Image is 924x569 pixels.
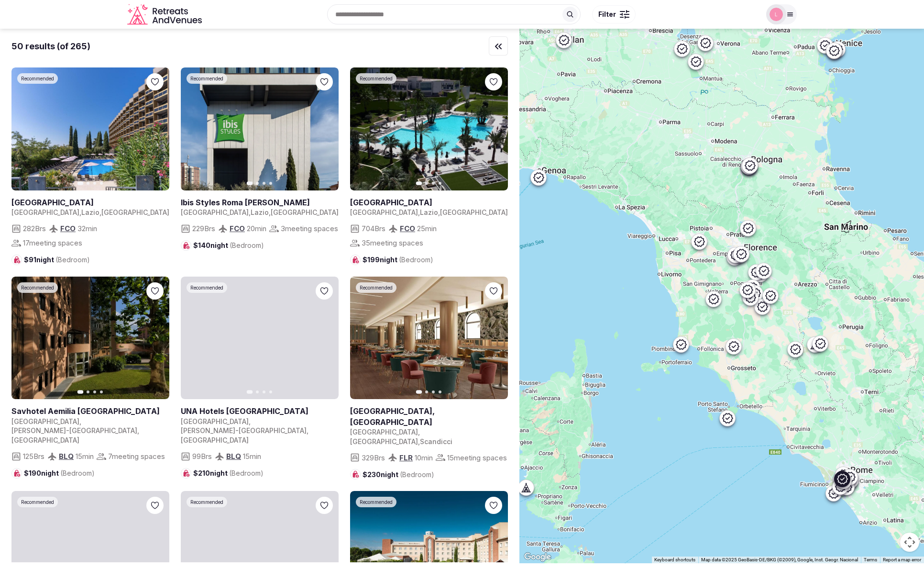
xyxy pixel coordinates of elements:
a: View UNA Hotels Bologna Centro [181,277,339,400]
h2: [GEOGRAPHIC_DATA], [GEOGRAPHIC_DATA] [350,406,508,427]
button: Go to slide 3 [432,390,435,393]
div: Recommended [356,73,396,84]
a: Report a map error [883,557,921,562]
span: 282 Brs [23,223,46,234]
span: 15 min [76,451,94,461]
span: (Bedroom) [230,241,264,249]
span: 99 Brs [192,451,212,461]
span: [PERSON_NAME]-[GEOGRAPHIC_DATA] [181,426,307,435]
a: BLQ [226,452,241,461]
span: , [249,208,251,216]
a: View Ergife Palace [350,67,508,190]
button: Go to slide 4 [439,390,441,393]
a: Visit the homepage [127,4,204,25]
button: Go to slide 2 [256,182,259,185]
span: 15 meeting spaces [447,453,507,463]
div: Recommended [187,497,227,507]
span: $140 night [193,241,264,250]
button: Go to slide 3 [263,182,265,185]
div: Recommended [356,497,396,507]
a: FCO [230,224,245,233]
button: Filter [592,5,636,23]
div: Recommended [17,73,58,84]
span: [GEOGRAPHIC_DATA] [181,436,249,444]
span: , [99,208,101,216]
span: Lazio [81,208,99,216]
span: 20 min [247,223,266,234]
button: Go to slide 1 [77,181,84,185]
button: Go to slide 1 [416,181,422,185]
div: 50 results (of 265) [11,40,90,52]
span: (Bedroom) [55,256,90,264]
a: View venue [350,406,508,427]
button: Go to slide 2 [425,182,428,185]
span: Recommended [360,75,393,82]
button: Go to slide 4 [269,182,272,185]
span: (Bedroom) [60,469,95,477]
span: , [438,208,440,216]
h2: [GEOGRAPHIC_DATA] [11,197,169,208]
span: Scandicci [420,437,452,446]
span: [GEOGRAPHIC_DATA] [11,208,79,216]
div: Recommended [17,282,58,293]
span: [GEOGRAPHIC_DATA] [181,208,249,216]
button: Go to slide 2 [256,390,259,393]
span: , [269,208,271,216]
span: 229 Brs [192,223,215,234]
button: Go to slide 2 [425,390,428,393]
a: FLR [399,453,413,462]
a: View Hotel Midas Roma [11,67,169,190]
div: Recommended [17,497,58,507]
span: , [137,426,139,435]
span: Lazio [420,208,438,216]
a: View venue [350,197,508,208]
span: , [79,417,81,425]
button: Go to slide 4 [100,182,103,185]
button: Go to slide 2 [87,182,89,185]
a: View venue [181,197,339,208]
span: 25 min [417,223,437,234]
div: Recommended [187,73,227,84]
h2: UNA Hotels [GEOGRAPHIC_DATA] [181,406,339,416]
span: , [418,208,420,216]
span: Recommended [360,499,393,505]
span: [GEOGRAPHIC_DATA] [11,417,79,425]
h2: Savhotel Aemilia [GEOGRAPHIC_DATA] [11,406,169,416]
a: BLQ [59,452,74,461]
span: Recommended [360,284,393,291]
div: Recommended [356,282,396,293]
span: (Bedroom) [229,469,264,477]
span: [GEOGRAPHIC_DATA] [101,208,169,216]
button: Go to slide 1 [247,181,253,185]
span: , [249,417,251,425]
button: Keyboard shortcuts [654,557,695,563]
a: View Radisson Blu Hotel, Florence [350,277,508,400]
span: Recommended [190,284,223,291]
a: Terms (opens in new tab) [864,557,877,562]
button: Go to slide 3 [263,390,265,393]
button: Go to slide 1 [77,390,84,394]
a: View Savhotel Aemilia Bologna [11,277,169,400]
h2: [GEOGRAPHIC_DATA] [350,197,508,208]
span: 125 Brs [23,451,44,461]
a: Open this area in Google Maps (opens a new window) [522,551,553,563]
span: [GEOGRAPHIC_DATA] [350,428,418,436]
a: FCO [400,224,415,233]
span: 15 min [243,451,261,461]
a: View venue [11,406,169,416]
button: Go to slide 4 [100,390,103,393]
span: 17 meeting spaces [23,238,82,248]
span: , [307,426,308,435]
svg: Retreats and Venues company logo [127,4,204,25]
span: Recommended [190,499,223,505]
img: Luis Mereiles [770,8,783,21]
span: 329 Brs [362,453,385,463]
span: Recommended [21,284,54,291]
span: [GEOGRAPHIC_DATA] [350,437,418,446]
a: FCO [60,224,76,233]
h2: Ibis Styles Roma [PERSON_NAME] [181,197,339,208]
span: , [418,437,420,446]
span: Filter [598,10,616,19]
span: $91 night [24,255,90,265]
span: Recommended [21,75,54,82]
